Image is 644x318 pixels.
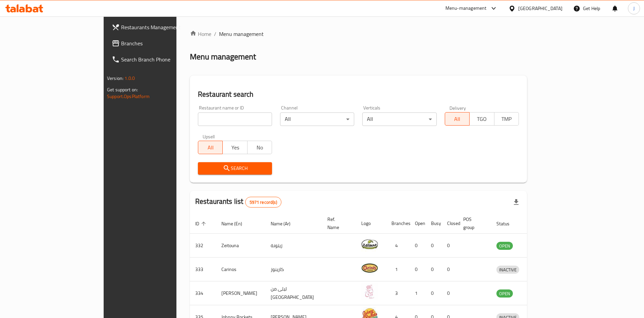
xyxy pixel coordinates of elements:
img: Leila Min Lebnan [361,283,378,300]
input: Search for restaurant name or ID.. [198,112,272,126]
img: Carinos [361,260,378,276]
nav: breadcrumb [190,30,527,38]
td: 0 [442,281,458,305]
button: All [198,141,223,154]
div: Menu-management [445,4,487,12]
span: Name (En) [221,220,251,228]
a: Support.OpsPlatform [107,92,150,101]
span: Restaurants Management [121,23,206,31]
span: Search [203,164,267,173]
td: كارينوز [265,258,322,281]
td: 0 [442,258,458,281]
td: 1 [410,281,426,305]
span: Get support on: [107,85,138,94]
button: No [247,141,272,154]
button: Search [198,162,272,175]
label: Delivery [449,105,466,110]
div: Export file [508,194,524,210]
span: J [633,5,635,12]
td: 0 [426,234,442,258]
span: INACTIVE [496,266,519,274]
span: TMP [497,114,516,124]
span: Version: [107,74,123,83]
th: Branches [386,213,410,234]
th: Busy [426,213,442,234]
span: 5971 record(s) [246,199,281,206]
span: Branches [121,39,206,47]
span: No [250,143,269,152]
span: Status [496,220,518,228]
td: Zeitouna [216,234,265,258]
div: All [362,112,436,126]
span: Yes [225,143,245,152]
td: 0 [426,281,442,305]
span: ID [195,220,208,228]
td: 0 [410,234,426,258]
td: 1 [386,258,410,281]
a: Branches [106,35,211,51]
th: Open [410,213,426,234]
div: OPEN [496,289,513,298]
th: Logo [356,213,386,234]
th: Closed [442,213,458,234]
a: Search Branch Phone [106,51,211,67]
span: POS group [463,215,483,231]
h2: Menu management [190,51,256,62]
li: / [214,30,216,38]
td: زيتونة [265,234,322,258]
div: All [280,112,354,126]
td: 3 [386,281,410,305]
button: TGO [469,112,494,126]
span: Name (Ar) [271,220,299,228]
div: Total records count [245,197,281,208]
td: 4 [386,234,410,258]
a: Restaurants Management [106,19,211,35]
button: TMP [494,112,519,126]
h2: Restaurants list [195,196,281,208]
td: 0 [410,258,426,281]
div: [GEOGRAPHIC_DATA] [518,5,562,12]
span: Ref. Name [327,215,348,231]
td: 0 [426,258,442,281]
span: OPEN [496,290,513,298]
td: Carinos [216,258,265,281]
img: Zeitouna [361,236,378,253]
span: All [448,114,467,124]
button: All [445,112,470,126]
span: OPEN [496,242,513,250]
span: TGO [472,114,491,124]
label: Upsell [203,134,215,139]
span: All [201,143,220,152]
span: 1.0.0 [124,74,135,83]
td: [PERSON_NAME] [216,281,265,305]
span: Menu management [219,30,264,38]
td: 0 [442,234,458,258]
span: Search Branch Phone [121,55,206,63]
td: ليلى من [GEOGRAPHIC_DATA] [265,281,322,305]
button: Yes [222,141,247,154]
h2: Restaurant search [198,89,519,99]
